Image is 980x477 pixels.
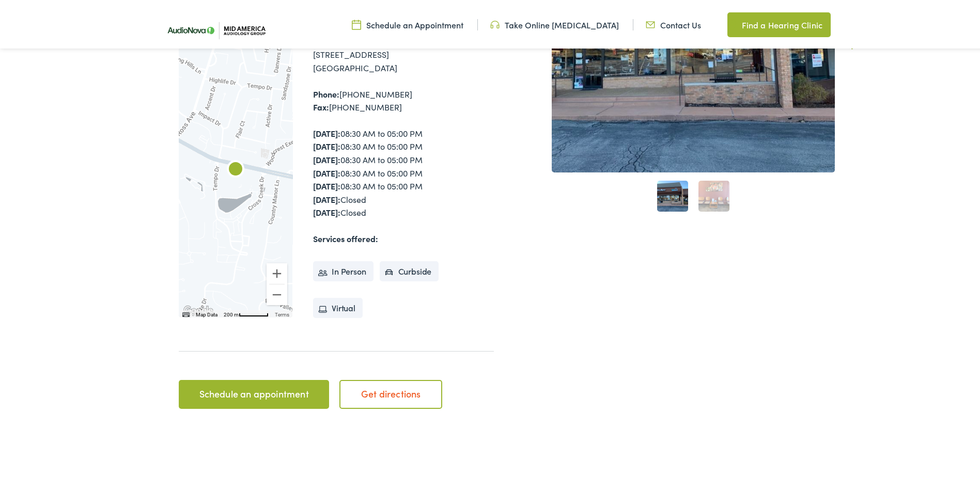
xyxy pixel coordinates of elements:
[380,259,439,280] li: Curbside
[179,378,329,407] a: Schedule an appointment
[224,310,239,315] span: 200 m
[727,10,831,35] a: Find a Hearing Clinic
[646,17,655,28] img: utility icon
[313,178,340,189] strong: [DATE]:
[339,378,442,407] a: Get directions
[352,17,361,28] img: utility icon
[313,296,363,316] li: Virtual
[267,261,287,282] button: Zoom in
[698,179,729,210] a: 2
[313,259,374,280] li: In Person
[182,309,190,316] button: Keyboard shortcuts
[275,310,289,315] a: Terms (opens in new tab)
[313,86,339,98] strong: Phone:
[313,192,340,203] strong: [DATE]:
[181,302,215,315] img: Google
[313,125,494,217] div: 08:30 AM to 05:00 PM 08:30 AM to 05:00 PM 08:30 AM to 05:00 PM 08:30 AM to 05:00 PM 08:30 AM to 0...
[221,308,272,315] button: Map Scale: 200 m per 54 pixels
[313,231,378,242] strong: Services offered:
[196,309,217,316] button: Map Data
[181,302,215,315] a: Open this area in Google Maps (opens a new window)
[267,282,287,303] button: Zoom out
[313,138,340,150] strong: [DATE]:
[223,156,248,181] div: AudioNova
[313,204,340,216] strong: [DATE]:
[313,46,494,72] div: [STREET_ADDRESS] [GEOGRAPHIC_DATA]
[313,125,340,137] strong: [DATE]:
[490,17,619,28] a: Take Online [MEDICAL_DATA]
[657,179,688,210] a: 1
[490,17,500,28] img: utility icon
[313,86,494,112] div: [PHONE_NUMBER] [PHONE_NUMBER]
[313,165,340,177] strong: [DATE]:
[727,17,737,29] img: utility icon
[646,17,701,28] a: Contact Us
[313,152,340,163] strong: [DATE]:
[313,99,329,110] strong: Fax:
[352,17,463,28] a: Schedule an Appointment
